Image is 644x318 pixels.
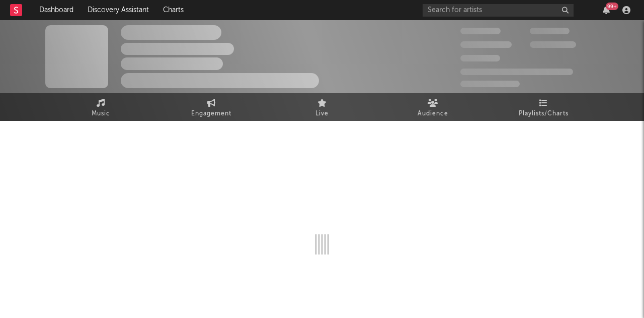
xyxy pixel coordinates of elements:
[315,108,329,120] span: Live
[488,93,599,121] a: Playlists/Charts
[92,108,110,120] span: Music
[45,93,156,121] a: Music
[460,55,500,61] span: 100.000
[156,93,267,121] a: Engagement
[418,108,448,120] span: Audience
[530,28,570,34] span: 100.000
[460,69,573,75] span: 50.000.000 Monthly Listeners
[460,28,501,34] span: 300.000
[460,41,512,48] span: 50.000.000
[460,81,520,87] span: Jump Score: 85.0
[377,93,488,121] a: Audience
[519,108,569,120] span: Playlists/Charts
[606,3,618,10] div: 99 +
[267,93,377,121] a: Live
[530,41,576,48] span: 1.000.000
[191,108,231,120] span: Engagement
[423,4,574,17] input: Search for artists
[603,6,610,14] button: 99+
